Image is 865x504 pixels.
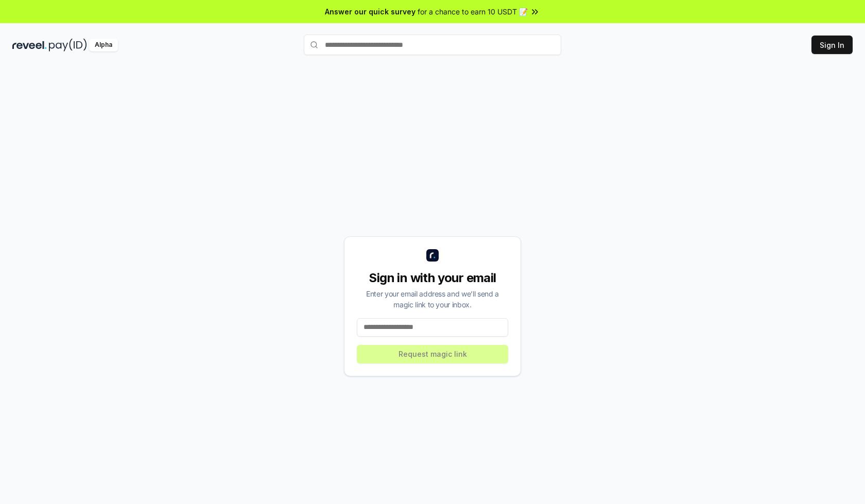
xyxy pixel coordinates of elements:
[811,36,853,54] button: Sign In
[89,39,118,51] div: Alpha
[357,270,508,286] div: Sign in with your email
[49,39,87,51] img: pay_id
[426,249,439,262] img: logo_small
[12,39,47,51] img: reveel_dark
[357,288,508,310] div: Enter your email address and we’ll send a magic link to your inbox.
[325,6,416,17] span: Answer our quick survey
[418,6,528,17] span: for a chance to earn 10 USDT 📝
